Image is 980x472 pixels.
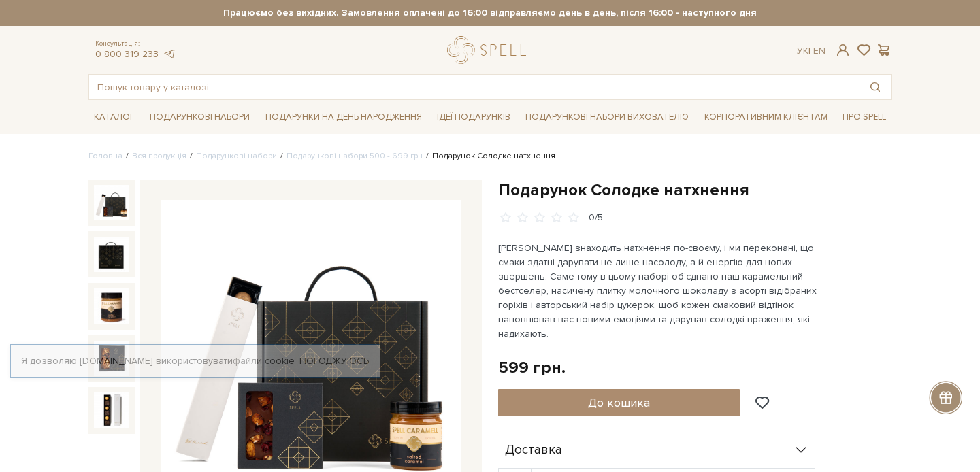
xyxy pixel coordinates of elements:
a: файли cookie [233,355,295,367]
a: Подарункові набори вихователю [520,105,694,129]
li: Подарунок Солодке натхнення [423,150,555,163]
span: Доставка [505,444,562,456]
img: Подарунок Солодке натхнення [94,237,129,272]
a: Вся продукція [132,151,186,161]
img: Подарунок Солодке натхнення [94,288,129,324]
a: Корпоративним клієнтам [699,105,833,129]
div: 599 грн. [498,357,566,378]
a: Каталог [88,107,140,128]
a: Погоджуюсь [299,355,369,367]
div: Я дозволяю [DOMAIN_NAME] використовувати [11,355,380,367]
a: Головна [88,151,122,161]
img: Подарунок Солодке натхнення [94,185,129,220]
img: Подарунок Солодке натхнення [94,392,129,428]
button: Пошук товару у каталозі [860,75,891,99]
h1: Подарунок Солодке натхнення [498,180,892,201]
span: | [808,45,811,56]
a: Подарункові набори [196,151,277,161]
a: logo [447,36,532,64]
a: Подарунки на День народження [260,107,427,128]
span: До кошика [588,395,650,410]
a: 0 800 319 233 [95,48,159,60]
a: Подарункові набори [144,107,255,128]
img: Подарунок Солодке натхнення [94,341,129,376]
span: Консультація: [95,39,176,48]
p: [PERSON_NAME] знаходить натхнення по-своєму, і ми переконані, що смаки здатні дарувати не лише на... [498,241,817,341]
strong: Працюємо без вихідних. Замовлення оплачені до 16:00 відправляємо день в день, після 16:00 - насту... [88,7,892,19]
a: telegram [162,48,176,60]
button: До кошика [498,389,740,416]
a: Подарункові набори 500 - 699 грн [287,151,423,161]
a: Ідеї подарунків [431,107,516,128]
a: Про Spell [837,107,892,128]
input: Пошук товару у каталозі [89,75,860,99]
div: 0/5 [589,212,603,224]
a: En [813,45,826,56]
div: Ук [797,45,826,57]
